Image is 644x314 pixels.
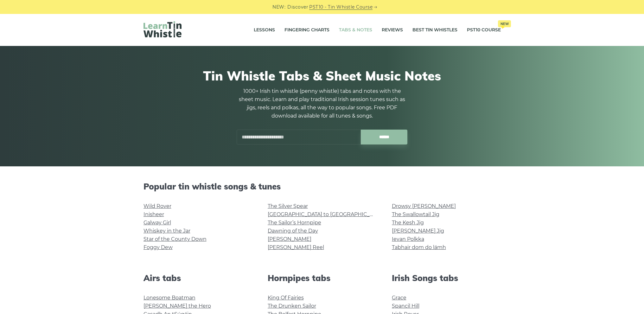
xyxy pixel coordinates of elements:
a: Fingering Charts [284,22,329,38]
a: Dawning of the Day [268,228,318,234]
a: Wild Rover [143,203,171,209]
a: King Of Fairies [268,295,304,301]
a: The Silver Spear [268,203,308,209]
img: LearnTinWhistle.com [143,21,182,37]
a: The Kesh Jig [392,220,424,226]
a: Whiskey in the Jar [143,228,190,234]
a: Lonesome Boatman [143,295,195,301]
h2: Popular tin whistle songs & tunes [143,182,501,191]
a: Tabhair dom do lámh [392,244,446,250]
a: [PERSON_NAME] Reel [268,244,324,250]
a: Lessons [254,22,275,38]
a: Galway Girl [143,220,171,226]
a: Best Tin Whistles [412,22,457,38]
a: PST10 CourseNew [467,22,501,38]
a: Reviews [382,22,403,38]
a: Grace [392,295,406,301]
a: Spancil Hill [392,303,419,309]
a: [PERSON_NAME] [268,236,311,242]
h2: Hornpipes tabs [268,273,377,283]
a: [PERSON_NAME] Jig [392,228,444,234]
a: Ievan Polkka [392,236,424,242]
a: The Sailor’s Hornpipe [268,220,321,226]
h2: Irish Songs tabs [392,273,501,283]
span: New [498,20,511,27]
a: Inisheer [143,211,164,217]
h2: Airs tabs [143,273,252,283]
a: [GEOGRAPHIC_DATA] to [GEOGRAPHIC_DATA] [268,211,385,217]
a: Tabs & Notes [339,22,372,38]
a: [PERSON_NAME] the Hero [143,303,211,309]
a: The Drunken Sailor [268,303,316,309]
a: Star of the County Down [143,236,207,242]
a: Drowsy [PERSON_NAME] [392,203,456,209]
p: 1000+ Irish tin whistle (penny whistle) tabs and notes with the sheet music. Learn and play tradi... [237,87,408,120]
a: The Swallowtail Jig [392,211,439,217]
a: Foggy Dew [143,244,173,250]
h1: Tin Whistle Tabs & Sheet Music Notes [143,68,501,83]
